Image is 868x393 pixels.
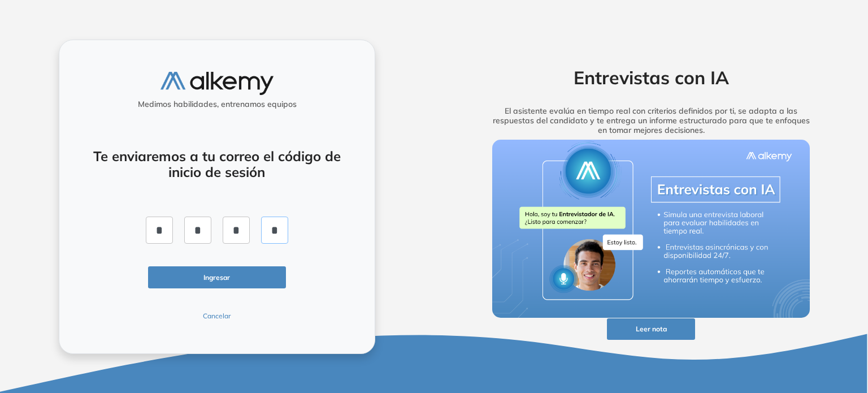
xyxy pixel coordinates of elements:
[148,311,286,321] button: Cancelar
[475,67,827,88] h2: Entrevistas con IA
[665,262,868,393] iframe: Chat Widget
[475,106,827,135] h5: El asistente evalúa en tiempo real con criterios definidos por ti, se adapta a las respuestas del...
[89,148,345,181] h4: Te enviaremos a tu correo el código de inicio de sesión
[607,318,695,340] button: Leer nota
[64,100,370,109] h5: Medimos habilidades, entrenamos equipos
[160,72,274,95] img: logo-alkemy
[148,266,286,288] button: Ingresar
[665,262,868,393] div: Widget de chat
[492,140,810,318] img: img-more-info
